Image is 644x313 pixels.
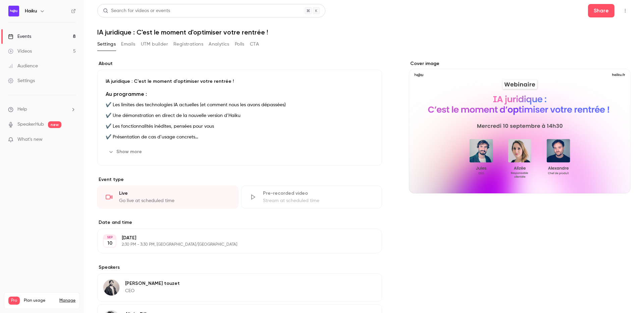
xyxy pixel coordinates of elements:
label: About [97,60,382,67]
div: Pre-recorded videoStream at scheduled time [241,186,382,208]
p: 2:30 PM - 3:30 PM, [GEOGRAPHIC_DATA]/[GEOGRAPHIC_DATA] [122,242,346,247]
span: What's new [17,136,43,143]
strong: Au programme : [106,91,147,97]
button: Share [588,4,614,17]
a: SpeakerHub [17,121,44,128]
h6: Haiku [25,8,37,14]
div: Audience [8,63,38,69]
h1: IA juridique : C'est le moment d'optimiser votre rentrée ! [97,28,631,36]
img: Jules touzet [103,279,119,296]
span: new [48,121,61,128]
div: SEP [104,235,116,240]
button: Registrations [173,39,203,50]
label: Date and time [97,219,382,226]
label: Cover image [409,60,631,67]
li: help-dropdown-opener [8,106,76,113]
button: CTA [250,39,259,50]
div: Stream at scheduled time [263,197,374,204]
label: Speakers [97,264,382,271]
img: Haiku [8,6,19,16]
div: Pre-recorded video [263,190,374,197]
a: Manage [59,298,75,303]
p: ✔️ Une démonstration en direct de la nouvelle version d’Haiku [106,112,374,120]
div: Search for videos or events [103,7,170,14]
button: Analytics [209,39,229,50]
div: Events [8,33,31,40]
span: Plan usage [24,298,55,303]
p: ✔️ Les fonctionnalités inédites, pensées pour vous [106,122,374,130]
p: ✔️ Les limites des technologies IA actuelles (et comment nous les avons dépassées) [106,101,374,109]
p: IA juridique : C'est le moment d'optimiser votre rentrée ! [106,78,374,85]
button: Settings [97,39,116,50]
span: Pro [8,297,20,305]
div: Jules touzet[PERSON_NAME] touzetCEO [97,273,382,302]
section: Cover image [409,60,631,193]
p: CEO [125,288,180,294]
button: Polls [235,39,245,50]
p: 10 [107,240,112,247]
button: UTM builder [141,39,168,50]
p: [DATE] [122,235,346,241]
div: Settings [8,77,35,84]
div: Videos [8,48,32,55]
button: Show more [106,146,146,157]
span: Help [17,106,27,113]
button: Emails [121,39,135,50]
p: [PERSON_NAME] touzet [125,280,180,287]
p: Event type [97,176,382,183]
div: LiveGo live at scheduled time [97,186,238,208]
div: Live [119,190,230,197]
p: ✔️ Présentation de cas d’usage concrets [106,133,374,141]
div: Go live at scheduled time [119,197,230,204]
